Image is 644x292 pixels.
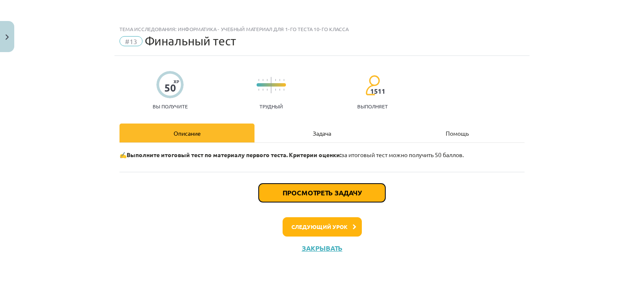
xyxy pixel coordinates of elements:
font: XP [174,78,179,84]
font: Финальный тест [145,34,236,48]
font: Выполните итоговый тест по материалу первого теста. Критерии оценки: [127,151,341,158]
font: Трудный [260,103,283,110]
button: Следующий урок [283,217,362,237]
font: Тема исследования: Информатика - учебный материал для 1-го теста 10-го класса [119,26,348,32]
font: ✍️ [119,151,127,158]
img: icon-short-line-57e1e144782c952c97e751825c79c345078a6d821885a25fce030b3d8c18986b.svg [258,89,259,91]
img: icon-short-line-57e1e144782c952c97e751825c79c345078a6d821885a25fce030b3d8c18986b.svg [258,79,259,81]
img: icon-long-line-d9ea69661e0d244f92f715978eff75569469978d946b2353a9bb055b3ed8787d.svg [271,77,272,93]
img: icon-short-line-57e1e144782c952c97e751825c79c345078a6d821885a25fce030b3d8c18986b.svg [262,79,263,81]
font: Следующий урок [291,223,348,230]
font: Закрывать [302,244,343,253]
img: icon-short-line-57e1e144782c952c97e751825c79c345078a6d821885a25fce030b3d8c18986b.svg [267,89,267,91]
font: 1511 [370,87,385,95]
font: за итоговый тест можно получить 50 баллов. [341,151,464,158]
img: icon-short-line-57e1e144782c952c97e751825c79c345078a6d821885a25fce030b3d8c18986b.svg [267,79,267,81]
img: icon-close-lesson-0947bae3869378f0d4975bcd49f059093ad1ed9edebbc8119c70593378902aed.svg [5,34,9,40]
img: students-c634bb4e5e11cddfef0936a35e636f08e4e9abd3cc4e673bd6f9a4125e45ecb1.svg [365,75,380,96]
font: 50 [164,81,176,94]
img: icon-short-line-57e1e144782c952c97e751825c79c345078a6d821885a25fce030b3d8c18986b.svg [279,79,280,81]
img: icon-short-line-57e1e144782c952c97e751825c79c345078a6d821885a25fce030b3d8c18986b.svg [279,89,280,91]
img: icon-short-line-57e1e144782c952c97e751825c79c345078a6d821885a25fce030b3d8c18986b.svg [275,89,276,91]
img: icon-short-line-57e1e144782c952c97e751825c79c345078a6d821885a25fce030b3d8c18986b.svg [283,79,284,81]
img: icon-short-line-57e1e144782c952c97e751825c79c345078a6d821885a25fce030b3d8c18986b.svg [262,89,263,91]
font: Вы получите [153,103,188,110]
font: #13 [125,37,137,45]
font: Описание [174,129,201,137]
font: Просмотреть задачу [283,188,361,197]
button: Закрывать [299,244,345,253]
img: icon-short-line-57e1e144782c952c97e751825c79c345078a6d821885a25fce030b3d8c18986b.svg [283,89,284,91]
font: выполняет [357,103,388,110]
img: icon-short-line-57e1e144782c952c97e751825c79c345078a6d821885a25fce030b3d8c18986b.svg [275,79,276,81]
font: Помощь [446,129,469,137]
font: Задача [313,129,331,137]
button: Просмотреть задачу [259,184,385,202]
